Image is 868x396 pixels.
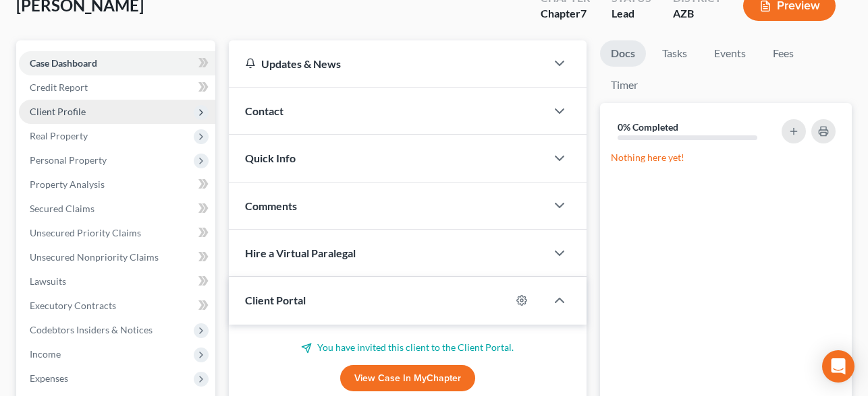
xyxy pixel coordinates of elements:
[822,350,855,383] div: Open Intercom Messenger
[611,151,841,164] p: Nothing here yet!
[30,154,107,166] span: Personal Property
[673,6,722,22] div: AZB
[19,197,215,221] a: Secured Claims
[245,294,306,306] span: Client Portal
[600,72,649,98] a: Timer
[30,275,66,287] span: Lawsuits
[541,6,590,22] div: Chapter
[340,365,475,392] a: View Case in MyChapter
[612,6,651,22] div: Lead
[651,40,698,67] a: Tasks
[245,246,356,259] span: Hire a Virtual Paralegal
[245,341,570,354] p: You have invited this client to the Client Portal.
[600,40,646,67] a: Docs
[762,40,805,67] a: Fees
[30,227,141,238] span: Unsecured Priority Claims
[30,203,94,214] span: Secured Claims
[19,75,215,100] a: Credit Report
[19,221,215,245] a: Unsecured Priority Claims
[19,172,215,197] a: Property Analysis
[245,57,530,71] div: Updates & News
[19,269,215,294] a: Lawsuits
[19,294,215,318] a: Executory Contracts
[618,121,678,133] strong: 0% Completed
[30,300,116,311] span: Executory Contracts
[580,7,587,20] span: 7
[19,245,215,269] a: Unsecured Nonpriority Claims
[245,199,297,212] span: Comments
[30,251,159,263] span: Unsecured Nonpriority Claims
[703,40,757,67] a: Events
[30,130,88,141] span: Real Property
[19,51,215,75] a: Case Dashboard
[30,348,61,360] span: Income
[30,178,105,190] span: Property Analysis
[30,372,68,384] span: Expenses
[30,324,153,335] span: Codebtors Insiders & Notices
[30,81,88,93] span: Credit Report
[245,152,296,164] span: Quick Info
[30,106,86,117] span: Client Profile
[30,57,97,69] span: Case Dashboard
[245,104,283,117] span: Contact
